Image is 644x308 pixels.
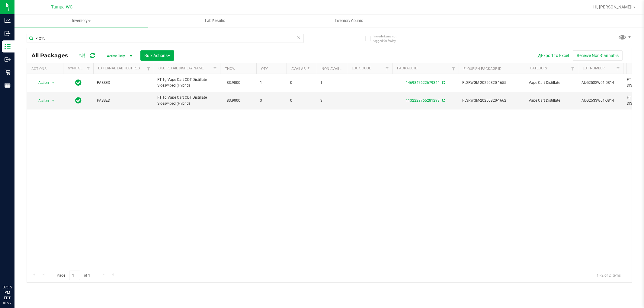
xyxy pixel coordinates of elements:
[261,67,268,71] a: Qty
[406,81,440,85] a: 1469847622679344
[225,67,235,71] a: THC%
[159,66,204,70] a: Sku Retail Display Name
[50,78,57,87] span: select
[441,98,445,103] span: Sync from Compliance System
[352,66,371,70] a: Lock Code
[5,30,11,37] inline-svg: Inbound
[406,98,440,103] a: 1132229765281293
[5,17,11,24] inline-svg: Analytics
[462,80,521,86] span: FLSRWGM-20250820-1655
[583,66,604,70] a: Lot Number
[31,52,74,59] span: All Packages
[320,80,343,86] span: 1
[33,78,49,87] span: Action
[373,34,404,43] span: Include items not tagged for facility
[449,63,459,74] a: Filter
[582,98,620,103] span: AUG25SSW01-0814
[75,96,82,105] span: In Sync
[327,18,371,24] span: Inventory Counts
[593,5,633,9] span: Hi, [PERSON_NAME]!
[5,82,11,88] inline-svg: Reports
[27,34,304,43] input: Search Package ID, Item Name, SKU, Lot or Part Number...
[529,98,574,103] span: Vape Cart Distillate
[441,81,445,85] span: Sync from Compliance System
[6,260,24,278] iframe: Resource center
[462,98,521,103] span: FLSRWGM-20250820-1662
[260,98,283,103] span: 3
[532,50,573,61] button: Export to Excel
[529,80,574,86] span: Vape Cart Distillate
[3,301,12,305] p: 08/27
[5,69,11,75] inline-svg: Retail
[573,50,623,61] button: Receive Non-Cannabis
[197,18,233,24] span: Lab Results
[290,98,313,103] span: 0
[148,14,282,27] a: Lab Results
[3,284,12,301] p: 07:15 PM EDT
[75,78,82,87] span: In Sync
[98,66,146,70] a: External Lab Test Result
[18,259,25,266] iframe: Resource center unread badge
[157,77,216,88] span: FT 1g Vape Cart CDT Distillate Sideswiped (Hybrid)
[97,80,150,86] span: PASSED
[52,271,95,280] span: Page of 1
[582,80,620,86] span: AUG25SSW01-0814
[224,96,243,105] span: 83.9000
[463,67,501,71] a: Flourish Package ID
[291,67,309,71] a: Available
[33,97,49,105] span: Action
[69,271,80,280] input: 1
[51,5,72,10] span: Tampa WC
[97,98,150,103] span: PASSED
[5,56,11,62] inline-svg: Outbound
[157,95,216,106] span: FT 1g Vape Cart CDT Distillate Sideswiped (Hybrid)
[382,63,392,74] a: Filter
[144,53,170,58] span: Bulk Actions
[5,43,11,49] inline-svg: Inventory
[50,97,57,105] span: select
[14,14,148,27] a: Inventory
[144,63,154,74] a: Filter
[260,80,283,86] span: 1
[322,67,348,71] a: Non-Available
[290,80,313,86] span: 0
[592,271,626,280] span: 1 - 2 of 2 items
[282,14,416,27] a: Inventory Counts
[210,63,220,74] a: Filter
[83,63,93,74] a: Filter
[140,50,174,61] button: Bulk Actions
[31,67,61,71] div: Actions
[224,78,243,87] span: 83.9000
[320,98,343,103] span: 3
[530,66,548,70] a: Category
[68,66,91,70] a: Sync Status
[613,63,623,74] a: Filter
[397,66,418,70] a: Package ID
[297,34,301,42] span: Clear
[568,63,578,74] a: Filter
[14,18,148,24] span: Inventory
